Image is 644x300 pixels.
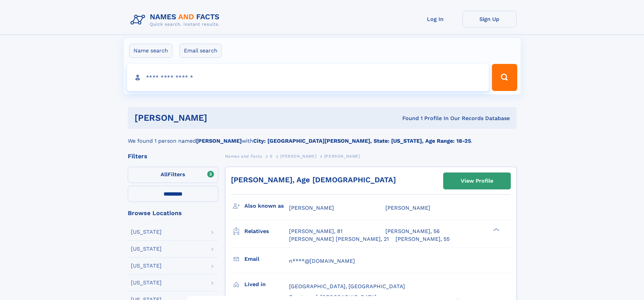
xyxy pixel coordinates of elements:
[129,44,172,58] label: Name search
[462,11,517,27] a: Sign Up
[253,138,471,144] b: City: [GEOGRAPHIC_DATA][PERSON_NAME], State: [US_STATE], Age Range: 18-25
[324,154,360,159] span: [PERSON_NAME]
[128,129,517,145] div: We found 1 person named with .
[492,64,517,91] button: Search Button
[289,205,334,211] span: [PERSON_NAME]
[444,173,510,189] a: View Profile
[385,228,440,235] a: [PERSON_NAME], 56
[280,152,316,160] a: [PERSON_NAME]
[305,115,510,122] div: Found 1 Profile In Our Records Database
[396,235,450,243] a: [PERSON_NAME], 55
[131,246,162,252] div: [US_STATE]
[225,152,262,160] a: Names and Facts
[131,263,162,269] div: [US_STATE]
[127,64,489,91] input: search input
[492,228,500,232] div: ❯
[461,173,493,189] div: View Profile
[289,283,405,290] span: [GEOGRAPHIC_DATA], [GEOGRAPHIC_DATA]
[196,138,242,144] b: [PERSON_NAME]
[244,253,289,265] h3: Email
[135,114,305,122] h1: [PERSON_NAME]
[270,152,273,160] a: S
[180,44,222,58] label: Email search
[231,176,396,184] a: [PERSON_NAME], Age [DEMOGRAPHIC_DATA]
[131,280,162,285] div: [US_STATE]
[385,205,430,211] span: [PERSON_NAME]
[131,229,162,235] div: [US_STATE]
[128,167,218,183] label: Filters
[161,171,168,178] span: All
[244,279,289,290] h3: Lived in
[128,11,225,29] img: Logo Names and Facts
[280,154,316,159] span: [PERSON_NAME]
[408,11,462,27] a: Log In
[270,154,273,159] span: S
[244,200,289,212] h3: Also known as
[289,228,342,235] a: [PERSON_NAME], 81
[128,153,218,159] div: Filters
[244,226,289,237] h3: Relatives
[128,210,218,216] div: Browse Locations
[289,235,389,243] a: [PERSON_NAME] [PERSON_NAME], 21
